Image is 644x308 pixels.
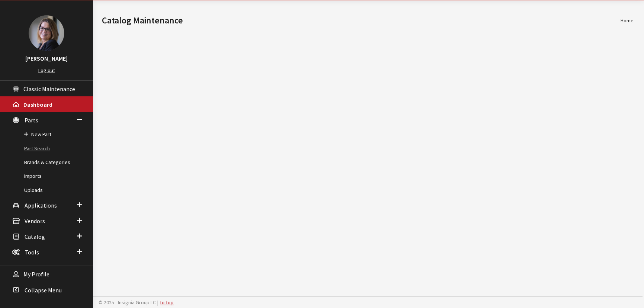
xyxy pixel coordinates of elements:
[160,299,174,306] a: to top
[99,299,156,306] span: © 2025 - Insignia Group LC
[102,14,621,27] h1: Catalog Maintenance
[25,286,62,294] span: Collapse Menu
[157,299,158,306] span: |
[25,248,39,256] span: Tools
[38,67,55,74] a: Log out
[23,101,52,108] span: Dashboard
[25,202,57,209] span: Applications
[23,85,75,93] span: Classic Maintenance
[29,15,64,51] img: Kim Callahan Collins
[25,116,38,124] span: Parts
[23,271,49,278] span: My Profile
[25,233,45,240] span: Catalog
[25,217,45,225] span: Vendors
[7,54,86,63] h3: [PERSON_NAME]
[621,17,634,25] li: Home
